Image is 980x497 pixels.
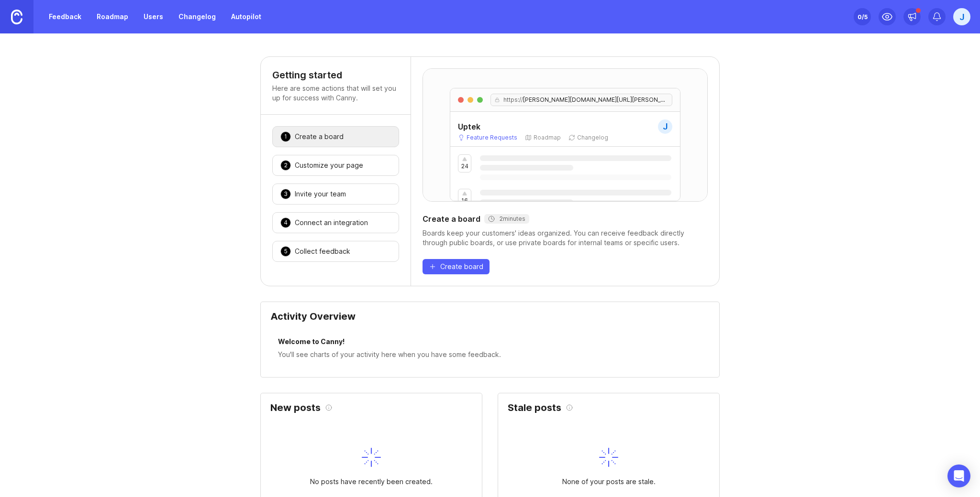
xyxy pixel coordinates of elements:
[272,68,399,82] h4: Getting started
[270,403,321,412] h2: New posts
[272,84,399,103] p: Here are some actions that will set you up for success with Canny.
[500,96,523,104] span: https://
[534,134,561,141] p: Roadmap
[362,448,381,467] img: svg+xml;base64,PHN2ZyB3aWR0aD0iNDAiIGhlaWdodD0iNDAiIGZpbGw9Im5vbmUiIHhtbG5zPSJodHRwOi8vd3d3LnczLm...
[280,160,291,171] div: 2
[295,189,346,199] div: Invite your team
[280,217,291,228] div: 4
[138,8,169,25] a: Users
[423,228,708,248] div: Boards keep your customers' ideas organized. You can receive feedback directly through public boa...
[278,336,702,349] div: Welcome to Canny!
[599,448,618,467] img: svg+xml;base64,PHN2ZyB3aWR0aD0iNDAiIGhlaWdodD0iNDAiIGZpbGw9Im5vbmUiIHhtbG5zPSJodHRwOi8vd3d3LnczLm...
[225,8,267,25] a: Autopilot
[658,119,672,134] div: J
[523,96,667,104] span: [PERSON_NAME][DOMAIN_NAME][URL][PERSON_NAME]
[310,476,433,487] div: No posts have recently been created.
[173,8,222,25] a: Changelog
[461,197,468,205] p: 16
[467,134,517,141] p: Feature Requests
[280,246,291,257] div: 5
[295,247,350,256] div: Collect feedback
[440,262,483,271] span: Create board
[857,10,868,23] div: 0 /5
[295,161,363,170] div: Customize your page
[953,8,970,25] button: J
[278,349,702,360] div: You'll see charts of your activity here when you have some feedback.
[43,8,87,25] a: Feedback
[11,10,22,24] img: Canny Home
[91,8,134,25] a: Roadmap
[423,213,708,225] div: Create a board
[947,465,970,487] div: Open Intercom Messenger
[280,131,291,142] div: 1
[270,312,710,329] div: Activity Overview
[508,403,561,412] h2: Stale posts
[295,218,368,227] div: Connect an integration
[577,134,608,141] p: Changelog
[423,259,490,274] button: Create board
[280,189,291,199] div: 3
[854,8,871,25] button: 0/5
[458,121,480,132] h5: Uptek
[461,162,468,170] p: 24
[562,476,656,487] div: None of your posts are stale.
[488,215,525,223] div: 2 minutes
[295,132,344,141] div: Create a board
